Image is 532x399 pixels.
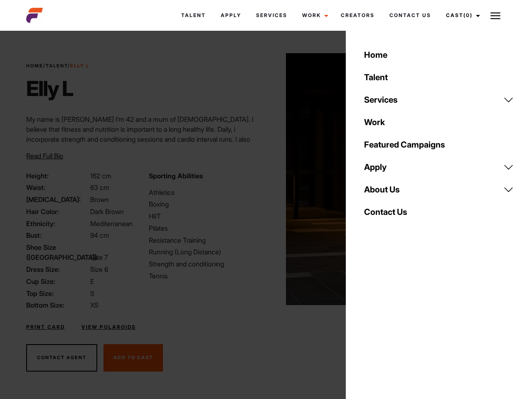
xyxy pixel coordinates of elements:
[26,288,89,298] span: Top Size:
[90,231,109,239] span: 94 cm
[463,12,473,18] span: (0)
[26,151,63,161] button: Read Full Bio
[26,344,97,372] button: Contact Agent
[90,301,99,309] span: XS
[359,156,519,178] a: Apply
[26,63,43,69] a: Home
[26,300,89,310] span: Bottom Size:
[359,66,519,89] a: Talent
[103,344,163,372] button: Add To Cast
[26,182,89,192] span: Waist:
[26,114,261,184] p: My name is [PERSON_NAME] I’m 42 and a mum of [DEMOGRAPHIC_DATA]. I believe that fitness and nutri...
[359,133,519,156] a: Featured Campaigns
[26,171,89,181] span: Height:
[26,76,89,101] h1: Elly L
[90,289,94,298] span: S
[149,199,261,209] li: Boxing
[26,62,89,69] span: / /
[90,219,133,228] span: Mediterranean
[90,207,124,216] span: Dark Brown
[90,277,94,286] span: E
[149,223,261,233] li: Pilates
[90,183,109,192] span: 63 cm
[359,89,519,111] a: Services
[359,111,519,133] a: Work
[382,4,438,27] a: Contact Us
[113,355,153,360] span: Add To Cast
[81,323,136,331] a: View Polaroids
[295,4,333,27] a: Work
[438,4,485,27] a: Cast(0)
[90,253,108,261] span: Size 7
[149,247,261,257] li: Running (Long Distance)
[26,219,89,229] span: Ethnicity:
[149,271,261,281] li: Tennis
[26,242,89,262] span: Shoe Size ([GEOGRAPHIC_DATA]):
[333,4,382,27] a: Creators
[490,11,500,21] img: Burger icon
[149,259,261,269] li: Strength and conditioning
[359,44,519,66] a: Home
[26,264,89,274] span: Dress Size:
[26,207,89,217] span: Hair Color:
[46,63,68,69] a: Talent
[149,235,261,245] li: Resistance Training
[149,187,261,197] li: Athletics
[90,172,111,180] span: 162 cm
[359,178,519,201] a: About Us
[26,323,65,331] a: Print Card
[70,63,89,69] strong: Elly L
[359,201,519,223] a: Contact Us
[249,4,295,27] a: Services
[213,4,249,27] a: Apply
[26,195,89,204] span: [MEDICAL_DATA]:
[149,172,203,180] strong: Sporting Abilities
[26,276,89,286] span: Cup Size:
[174,4,213,27] a: Talent
[26,7,43,24] img: cropped-aefm-brand-fav-22-square.png
[26,152,63,160] span: Read Full Bio
[90,195,109,204] span: Brown
[90,265,108,273] span: Size 6
[149,211,261,221] li: HIIT
[26,230,89,240] span: Bust:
